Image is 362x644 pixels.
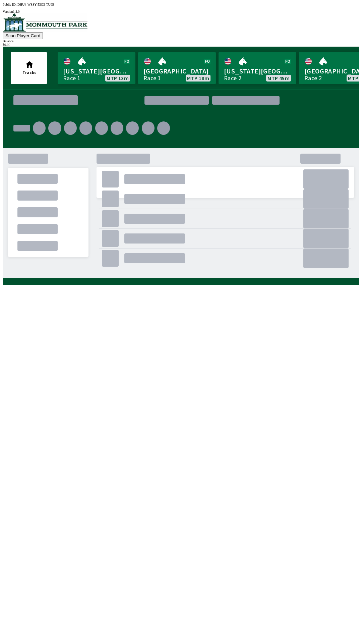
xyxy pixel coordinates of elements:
[3,32,43,39] button: Scan Player Card
[63,67,130,75] span: [US_STATE][GEOGRAPHIC_DATA]
[3,43,359,47] div: $ 0.00
[3,13,87,32] img: venue logo
[79,121,92,135] div: .
[224,67,291,75] span: [US_STATE][GEOGRAPHIC_DATA]
[48,121,61,135] div: .
[33,121,46,135] div: .
[124,174,185,184] div: .
[303,249,349,268] div: .
[17,241,58,251] div: .
[102,171,119,187] div: .
[283,98,349,103] div: .
[64,121,77,135] div: .
[267,75,290,81] span: MTP 45m
[3,10,359,13] div: Version 1.4.0
[124,194,185,204] div: .
[95,121,108,135] div: .
[219,52,296,84] a: [US_STATE][GEOGRAPHIC_DATA]Race 2MTP 45m
[3,3,359,6] div: Public ID:
[63,75,80,81] div: Race 1
[303,229,349,248] div: .
[3,39,359,43] div: Balance
[111,121,123,135] div: .
[11,52,47,84] button: Tracks
[17,3,54,6] span: DHU4-WSSY-53G3-TU6E
[143,75,161,81] div: Race 1
[17,191,58,201] div: .
[17,224,58,234] div: .
[17,207,58,217] div: .
[157,121,170,135] div: .
[303,189,349,209] div: .
[97,205,354,278] div: .
[173,119,349,152] div: .
[17,174,58,184] div: .
[22,69,37,75] span: Tracks
[224,75,241,81] div: Race 2
[107,75,129,81] span: MTP 13m
[303,209,349,228] div: .
[8,154,48,164] div: .
[142,121,155,135] div: .
[13,125,30,131] div: .
[126,121,139,135] div: .
[303,169,349,189] div: .
[102,210,119,227] div: .
[102,230,119,247] div: .
[124,214,185,224] div: .
[187,75,209,81] span: MTP 18m
[102,250,119,267] div: .
[124,233,185,244] div: .
[58,52,135,84] a: [US_STATE][GEOGRAPHIC_DATA]Race 1MTP 13m
[304,75,322,81] div: Race 2
[124,253,185,263] div: .
[138,52,216,84] a: [GEOGRAPHIC_DATA]Race 1MTP 18m
[143,67,210,75] span: [GEOGRAPHIC_DATA]
[102,191,119,207] div: .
